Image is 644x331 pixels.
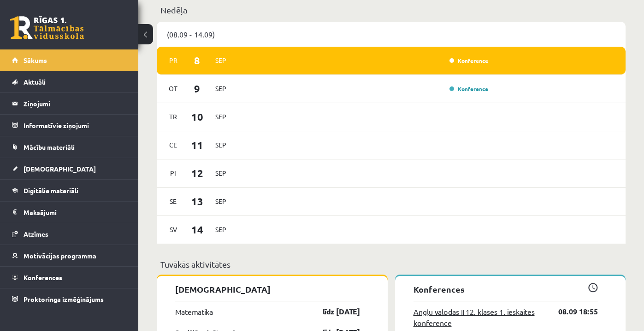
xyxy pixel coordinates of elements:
[24,202,127,223] legend: Maksājumi
[164,110,183,124] span: Tr
[183,81,212,96] span: 9
[211,53,230,67] span: Sep
[10,16,84,39] a: Rīgas 1. Tālmācības vidusskola
[211,166,230,180] span: Sep
[160,4,622,16] p: Nedēļa
[24,143,75,151] span: Mācību materiāli
[211,110,230,124] span: Sep
[24,230,48,238] span: Atzīmes
[449,57,488,64] a: Konference
[414,283,598,295] p: Konferences
[24,56,47,64] span: Sākums
[12,223,127,245] a: Atzīmes
[12,288,127,310] a: Proktoringa izmēģinājums
[183,53,212,68] span: 8
[12,49,127,71] a: Sākums
[24,165,96,173] span: [DEMOGRAPHIC_DATA]
[12,158,127,179] a: [DEMOGRAPHIC_DATA]
[183,137,212,153] span: 11
[183,194,212,209] span: 13
[211,81,230,96] span: Sep
[414,306,545,328] a: Angļu valodas II 12. klases 1. ieskaites konference
[183,165,212,181] span: 12
[24,78,46,86] span: Aktuāli
[164,138,183,152] span: Ce
[12,267,127,288] a: Konferences
[24,273,62,282] span: Konferences
[24,93,127,114] legend: Ziņojumi
[544,306,598,317] a: 08.09 18:55
[449,85,488,92] a: Konference
[164,81,183,96] span: Ot
[12,115,127,136] a: Informatīvie ziņojumi
[24,251,96,260] span: Motivācijas programma
[12,245,127,266] a: Motivācijas programma
[211,138,230,152] span: Sep
[211,222,230,237] span: Sep
[157,22,626,47] div: (08.09 - 14.09)
[164,222,183,237] span: Sv
[24,295,104,303] span: Proktoringa izmēģinājums
[12,180,127,201] a: Digitālie materiāli
[175,306,213,317] a: Matemātika
[164,166,183,180] span: Pi
[24,115,127,136] legend: Informatīvie ziņojumi
[12,93,127,114] a: Ziņojumi
[183,109,212,124] span: 10
[164,194,183,208] span: Se
[24,186,78,195] span: Digitālie materiāli
[160,258,622,270] p: Tuvākās aktivitātes
[175,283,360,295] p: [DEMOGRAPHIC_DATA]
[164,53,183,67] span: Pr
[12,202,127,223] a: Maksājumi
[12,136,127,158] a: Mācību materiāli
[307,306,360,317] a: līdz [DATE]
[183,222,212,237] span: 14
[12,71,127,92] a: Aktuāli
[211,194,230,208] span: Sep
